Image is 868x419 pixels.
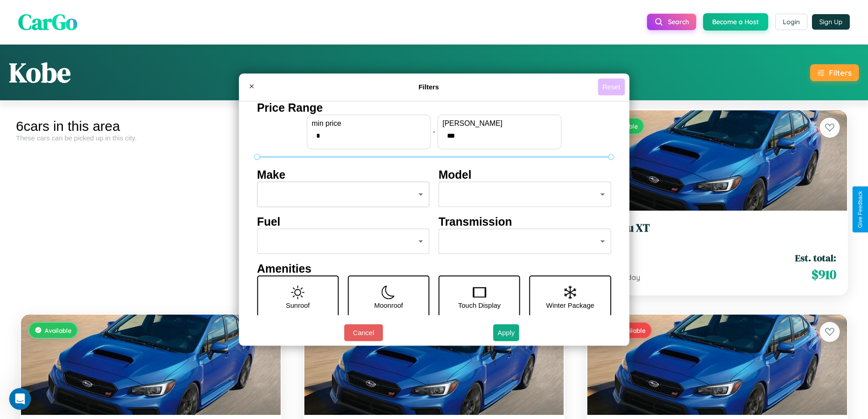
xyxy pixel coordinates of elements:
button: Login [775,14,807,30]
h3: Subaru XT [598,222,836,235]
div: Give Feedback [857,191,863,228]
h4: Transmission [439,215,611,228]
button: Become a Host [703,13,768,31]
h4: Fuel [257,215,430,228]
p: Sunroof [286,299,310,311]
button: Reset [598,78,625,95]
div: These cars can be picked up in this city. [16,134,286,142]
button: Filters [810,64,859,81]
p: - [433,125,435,138]
span: $ 910 [812,265,836,284]
h4: Filters [260,83,598,91]
button: Search [647,14,696,30]
label: [PERSON_NAME] [442,119,556,128]
p: Moonroof [374,299,403,311]
span: Search [668,18,689,26]
span: / day [621,273,640,282]
button: Apply [493,324,519,341]
label: min price [312,119,426,128]
p: Touch Display [458,299,500,311]
p: Winter Package [546,299,595,311]
h4: Amenities [257,262,611,275]
a: Subaru XT2014 [598,222,836,244]
div: 6 cars in this area [16,119,286,134]
div: Filters [829,68,852,78]
button: Sign Up [812,14,850,30]
span: CarGo [18,7,77,37]
h4: Make [257,168,430,181]
h1: Kobe [9,54,71,91]
h4: Model [439,168,611,181]
span: Available [45,326,72,334]
span: Est. total: [795,251,836,264]
iframe: Intercom live chat [9,388,31,410]
h4: Price Range [257,101,611,114]
button: Cancel [344,324,383,341]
